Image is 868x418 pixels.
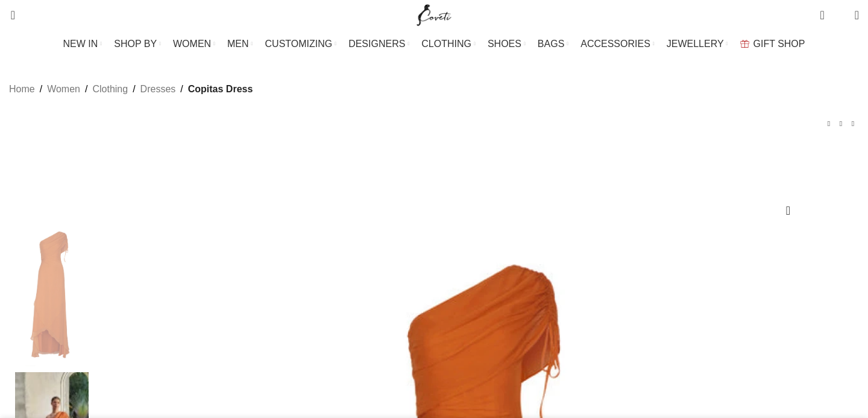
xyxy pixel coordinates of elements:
a: Clothing [92,81,128,97]
nav: Breadcrumb [9,81,253,97]
a: ACCESSORIES [580,32,655,56]
span: BAGS [538,38,564,49]
a: JEWELLERY [667,32,728,56]
span: DESIGNERS [348,38,405,49]
a: Previous product [823,118,835,130]
span: NEW IN [63,38,98,49]
a: CUSTOMIZING [265,32,337,56]
span: SHOES [488,38,521,49]
span: WOMEN [173,38,211,49]
a: Search [3,3,15,27]
img: Andres Otalora luxury designer Dress with bold silhouette in linen [15,224,89,366]
span: GIFT SHOP [753,38,805,49]
a: Next product [847,118,859,130]
a: WOMEN [173,32,215,56]
a: Women [47,81,80,97]
img: GiftBag [740,40,749,48]
div: My Wishlist [834,3,846,27]
a: DESIGNERS [348,32,409,56]
span: MEN [227,38,249,49]
a: NEW IN [63,32,102,56]
span: CLOTHING [421,38,471,49]
div: Main navigation [3,32,865,56]
a: Dresses [140,81,176,97]
a: Site logo [414,9,454,19]
a: Home [9,81,35,97]
a: SHOES [488,32,526,56]
a: SHOP BY [114,32,161,56]
span: ACCESSORIES [580,38,650,49]
a: BAGS [538,32,568,56]
span: Copitas Dress [188,81,253,97]
span: SHOP BY [114,38,157,49]
a: CLOTHING [421,32,476,56]
a: MEN [227,32,253,56]
span: 0 [836,12,845,21]
span: CUSTOMIZING [265,38,333,49]
a: GIFT SHOP [740,32,805,56]
span: JEWELLERY [667,38,724,49]
a: 0 [814,3,830,27]
span: 0 [821,6,830,15]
